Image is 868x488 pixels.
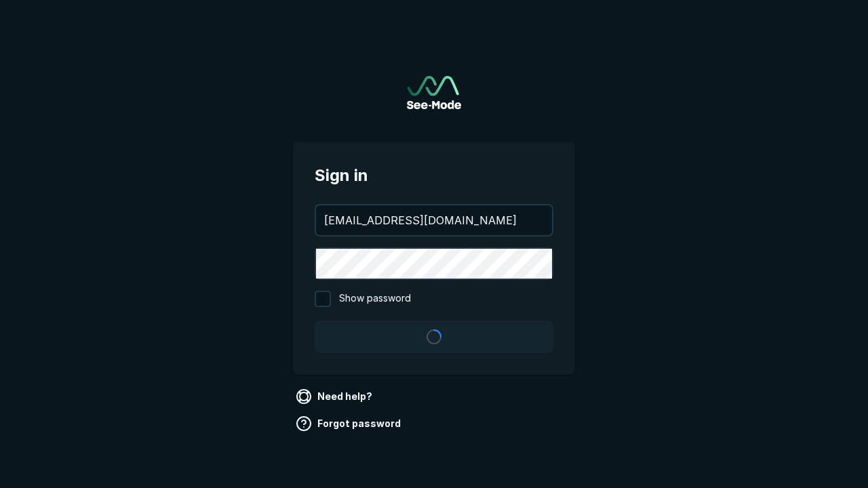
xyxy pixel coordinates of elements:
a: Forgot password [293,413,406,434]
img: See-Mode Logo [407,76,461,109]
input: your@email.com [316,205,552,235]
a: Go to sign in [407,76,461,109]
span: Sign in [315,163,553,188]
span: Show password [339,291,411,307]
a: Need help? [293,386,378,407]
